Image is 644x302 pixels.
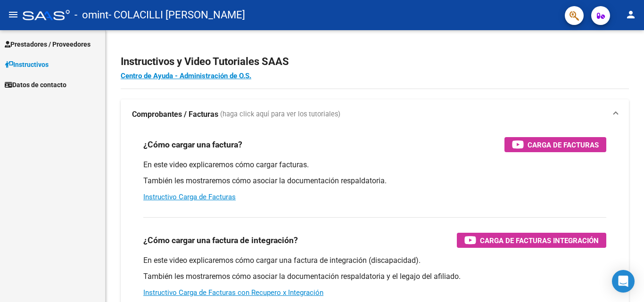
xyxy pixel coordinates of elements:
a: Instructivo Carga de Facturas con Recupero x Integración [143,288,323,297]
mat-expansion-panel-header: Comprobantes / Facturas (haga click aquí para ver los tutoriales) [121,99,629,130]
mat-icon: person [625,9,636,20]
div: Open Intercom Messenger [612,270,635,293]
button: Carga de Facturas Integración [457,233,606,248]
button: Carga de Facturas [504,137,606,152]
span: Prestadores / Proveedores [5,39,91,49]
p: También les mostraremos cómo asociar la documentación respaldatoria. [143,176,606,186]
h2: Instructivos y Video Tutoriales SAAS [121,53,629,71]
span: - COLACILLI [PERSON_NAME] [108,5,245,25]
mat-icon: menu [8,9,19,20]
span: (haga click aquí para ver los tutoriales) [220,109,340,120]
strong: Comprobantes / Facturas [132,109,218,120]
span: - omint [74,5,108,25]
a: Centro de Ayuda - Administración de O.S. [121,72,251,80]
span: Carga de Facturas Integración [480,235,599,246]
p: En este video explicaremos cómo cargar facturas. [143,160,606,170]
span: Carga de Facturas [528,139,599,151]
h3: ¿Cómo cargar una factura? [143,138,242,151]
a: Instructivo Carga de Facturas [143,193,236,201]
h3: ¿Cómo cargar una factura de integración? [143,234,298,247]
span: Datos de contacto [5,80,66,90]
span: Instructivos [5,59,49,70]
p: En este video explicaremos cómo cargar una factura de integración (discapacidad). [143,255,606,266]
p: También les mostraremos cómo asociar la documentación respaldatoria y el legajo del afiliado. [143,271,606,282]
